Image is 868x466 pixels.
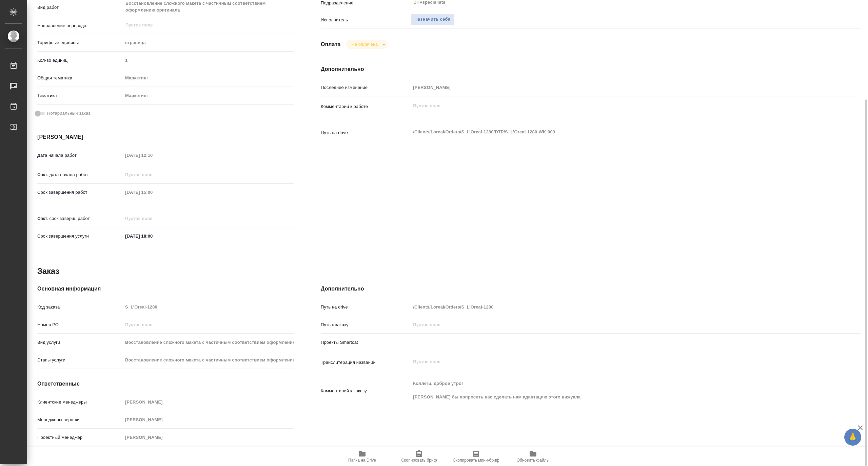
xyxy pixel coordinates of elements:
p: Кол-во единиц [37,57,123,64]
input: Пустое поле [123,337,294,347]
p: Проекты Smartcat [321,339,411,346]
input: Пустое поле [123,415,294,425]
span: Нотариальный заказ [47,110,90,117]
p: Вид услуги [37,339,123,346]
p: Последнее изменение [321,84,411,91]
textarea: Коллеги, доброе утро! [PERSON_NAME] бы попросить вас сделать нам адаптацию этого вижуала [411,378,815,403]
p: Путь на drive [321,304,411,311]
span: Скопировать бриф [401,458,437,463]
p: Код заказа [37,304,123,311]
button: Скопировать мини-бриф [448,447,505,466]
span: Папка на Drive [348,458,376,463]
button: Обновить файлы [505,447,561,466]
h2: Заказ [37,266,59,277]
p: Факт. дата начала работ [37,171,123,178]
span: Обновить файлы [517,458,550,463]
input: Пустое поле [411,302,815,312]
p: Срок завершения услуги [37,233,123,240]
p: Комментарий к работе [321,103,411,110]
input: Пустое поле [123,397,294,407]
p: Срок завершения работ [37,189,123,196]
p: Транслитерация названий [321,359,411,366]
button: Назначить себя [411,14,454,25]
button: Скопировать бриф [391,447,448,466]
div: Маркетинг [123,72,294,84]
span: Назначить себя [414,16,450,23]
p: Менеджеры верстки [37,416,123,423]
input: Пустое поле [411,320,815,330]
button: Папка на Drive [334,447,391,466]
p: Этапы услуги [37,357,123,364]
p: Вид работ [37,4,123,11]
p: Дата начала работ [37,152,123,159]
button: Не оплачена [350,41,380,47]
p: Комментарий к заказу [321,388,411,394]
input: Пустое поле [123,170,182,180]
input: Пустое поле [123,150,182,160]
p: Путь к заказу [321,321,411,328]
p: Клиентские менеджеры [37,399,123,406]
input: Пустое поле [125,21,278,29]
textarea: /Clients/Loreal/Orders/S_L’Oreal-1280/DTP/S_L’Oreal-1280-WK-003 [411,126,815,138]
h4: Дополнительно [321,285,861,293]
input: Пустое поле [123,213,182,223]
input: Пустое поле [123,187,182,197]
span: Скопировать мини-бриф [453,458,499,463]
h4: [PERSON_NAME] [37,133,294,141]
h4: Дополнительно [321,65,861,73]
input: Пустое поле [411,82,815,92]
button: 🙏 [844,429,861,446]
input: Пустое поле [123,355,294,365]
p: Исполнитель [321,17,411,23]
h4: Ответственные [37,380,294,388]
p: Номер РО [37,321,123,328]
h4: Основная информация [37,285,294,293]
div: страница [123,37,294,49]
div: Не оплачена [346,40,388,49]
p: Общая тематика [37,75,123,81]
input: Пустое поле [123,320,294,330]
input: Пустое поле [123,302,294,312]
p: Направление перевода [37,22,123,29]
input: Пустое поле [123,432,294,442]
p: Проектный менеджер [37,434,123,441]
span: 🙏 [847,430,859,444]
p: Тарифные единицы [37,39,123,46]
input: Пустое поле [123,55,294,65]
h4: Оплата [321,40,341,49]
p: Тематика [37,92,123,99]
input: ✎ Введи что-нибудь [123,231,182,241]
p: Путь на drive [321,129,411,136]
div: Маркетинг [123,90,294,101]
p: Факт. срок заверш. работ [37,215,123,222]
